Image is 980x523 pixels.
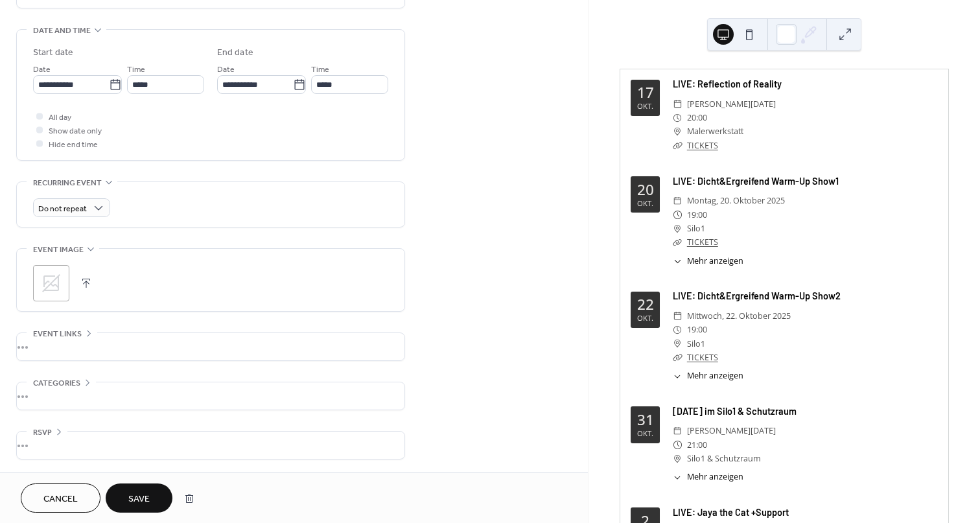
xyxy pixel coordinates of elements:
[687,194,785,207] span: Montag, 20. Oktober 2025
[673,124,682,138] div: ​
[687,140,718,151] a: TICKETS
[33,176,102,190] span: Recurring event
[217,46,253,60] div: End date
[673,139,682,152] div: ​
[49,111,71,124] span: All day
[687,370,743,382] span: Mehr anzeigen
[673,255,743,268] button: ​Mehr anzeigen
[673,404,938,419] div: [DATE] im Silo1 & Schutzraum
[673,222,682,235] div: ​
[673,309,682,323] div: ​
[637,86,654,100] div: 17
[687,222,705,235] span: Silo1
[687,255,743,268] span: Mehr anzeigen
[33,426,52,439] span: RSVP
[17,382,404,410] div: •••
[33,377,80,390] span: Categories
[687,309,791,323] span: Mittwoch, 22. Oktober 2025
[673,507,789,518] a: LIVE: Jaya the Cat +Support
[637,413,654,428] div: 31
[673,471,743,483] button: ​Mehr anzeigen
[687,452,761,465] span: Silo1 & Schutzraum
[673,290,841,301] a: LIVE: Dicht&Ergreifend Warm-Up Show2
[128,493,150,506] span: Save
[38,202,87,216] span: Do not repeat
[673,370,682,382] div: ​
[687,438,707,452] span: 21:00
[33,63,51,76] span: Date
[49,138,98,152] span: Hide end time
[21,483,100,513] button: Cancel
[637,200,653,207] div: Okt.
[33,46,73,60] div: Start date
[17,333,404,360] div: •••
[673,111,682,124] div: ​
[17,432,404,459] div: •••
[687,97,776,111] span: [PERSON_NAME][DATE]
[673,452,682,465] div: ​
[311,63,329,76] span: Time
[217,63,235,76] span: Date
[687,424,776,437] span: [PERSON_NAME][DATE]
[637,314,653,321] div: Okt.
[33,327,82,341] span: Event links
[33,24,91,38] span: Date and time
[687,237,718,248] a: TICKETS
[673,438,682,452] div: ​
[673,255,682,268] div: ​
[673,471,682,483] div: ​
[673,351,682,364] div: ​
[687,471,743,483] span: Mehr anzeigen
[127,63,145,76] span: Time
[673,337,682,351] div: ​
[637,430,653,437] div: Okt.
[673,78,782,89] a: LIVE: Reflection of Reality
[673,424,682,437] div: ​
[106,483,172,513] button: Save
[687,352,718,363] a: TICKETS
[687,208,707,222] span: 19:00
[637,183,654,198] div: 20
[673,235,682,249] div: ​
[673,194,682,207] div: ​
[673,370,743,382] button: ​Mehr anzeigen
[637,297,654,312] div: 22
[687,323,707,336] span: 19:00
[673,97,682,111] div: ​
[43,493,78,506] span: Cancel
[673,208,682,222] div: ​
[673,176,839,187] a: LIVE: Dicht&Ergreifend Warm-Up Show1
[33,265,69,301] div: ;
[687,111,707,124] span: 20:00
[687,337,705,351] span: Silo1
[687,124,743,138] span: Malerwerkstatt
[673,323,682,336] div: ​
[637,102,653,110] div: Okt.
[49,124,102,138] span: Show date only
[33,243,84,257] span: Event image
